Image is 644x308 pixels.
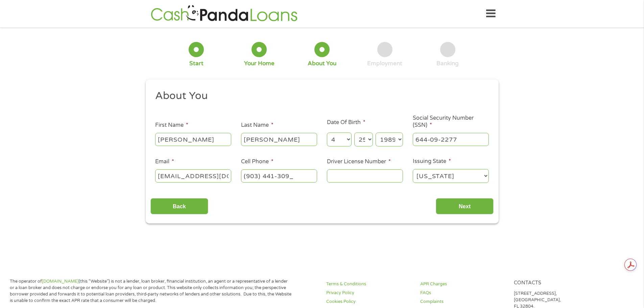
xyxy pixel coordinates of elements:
[326,281,412,287] a: Terms & Conditions
[367,60,402,67] div: Employment
[241,133,317,146] input: Smith
[155,89,484,103] h2: About You
[326,299,412,305] a: Cookies Policy
[241,169,317,182] input: (541) 754-3010
[413,115,489,129] label: Social Security Number (SSN)
[514,280,600,286] h4: Contacts
[420,281,506,287] a: APR Charges
[308,60,336,67] div: About You
[436,60,459,67] div: Banking
[155,158,174,165] label: Email
[420,290,506,296] a: FAQs
[149,4,300,23] img: GetLoanNow Logo
[413,158,451,165] label: Issuing State
[155,122,188,129] label: First Name
[327,158,391,165] label: Driver License Number
[155,133,231,146] input: John
[436,198,494,215] input: Next
[241,158,273,165] label: Cell Phone
[420,299,506,305] a: Complaints
[244,60,275,67] div: Your Home
[42,279,79,284] a: [DOMAIN_NAME]
[10,278,292,304] p: The operator of (this “Website”) is not a lender, loan broker, financial institution, an agent or...
[327,119,365,126] label: Date Of Birth
[241,122,273,129] label: Last Name
[189,60,204,67] div: Start
[326,290,412,296] a: Privacy Policy
[413,133,489,146] input: 078-05-1120
[150,198,208,215] input: Back
[155,169,231,182] input: john@gmail.com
